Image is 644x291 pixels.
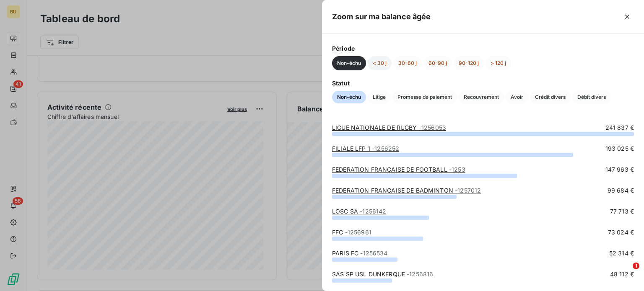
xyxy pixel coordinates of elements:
a: FEDERATION FRANCAISE DE FOOTBALL [332,166,465,173]
span: 1 [633,263,639,269]
button: < 30 j [368,56,392,70]
a: LOSC SA [332,208,386,215]
span: - 1256961 [345,229,371,236]
span: 241 837 € [605,124,634,132]
button: > 120 j [486,56,511,70]
span: - 1256816 [407,270,433,278]
button: Litige [368,91,391,103]
button: 30-60 j [393,56,422,70]
button: 90-120 j [454,56,484,70]
span: - 1256053 [419,124,446,131]
span: Période [332,44,634,53]
span: 193 025 € [605,144,634,153]
span: - 1256142 [360,208,386,215]
span: 73 024 € [608,228,634,237]
span: 99 684 € [608,186,634,195]
a: FFC [332,229,371,236]
button: Non-échu [332,91,366,103]
span: 52 314 € [609,249,634,258]
span: 48 112 € [610,270,634,278]
h5: Zoom sur ma balance âgée [332,11,431,23]
span: - 1253 [449,166,465,173]
span: Statut [332,79,634,88]
button: Débit divers [572,91,611,103]
span: - 1256534 [360,250,387,257]
span: 147 963 € [605,165,634,174]
a: SAS SP USL DUNKERQUE [332,270,433,278]
span: - 1256252 [372,145,399,152]
button: Recouvrement [459,91,504,103]
iframe: Intercom live chat [615,263,636,283]
button: Promesse de paiement [392,91,457,103]
span: 77 713 € [610,207,634,216]
button: Crédit divers [530,91,571,103]
button: 60-90 j [423,56,452,70]
a: FEDERATION FRANCAISE DE BADMINTON [332,187,481,194]
span: - 1257012 [455,187,481,194]
a: PARIS FC [332,250,388,257]
button: Non-échu [332,56,366,70]
a: FILIALE LFP 1 [332,145,399,152]
a: LIGUE NATIONALE DE RUGBY [332,124,446,131]
button: Avoir [506,91,528,103]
